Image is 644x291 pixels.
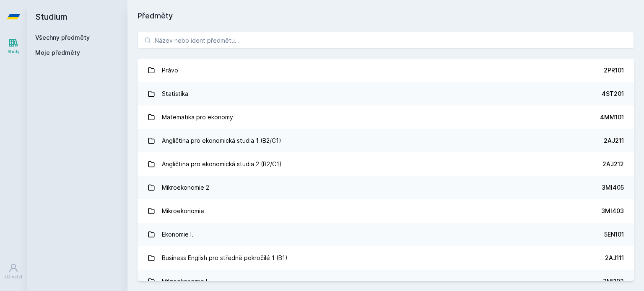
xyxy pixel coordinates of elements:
div: Právo [162,62,178,79]
div: Ekonomie I. [162,226,193,243]
a: Mikroekonomie 3MI403 [138,199,634,223]
a: Angličtina pro ekonomická studia 1 (B2/C1) 2AJ211 [138,129,634,152]
div: Statistika [162,85,188,102]
a: Study [2,33,25,59]
a: Uživatel [2,259,25,284]
a: Matematika pro ekonomy 4MM101 [138,106,634,129]
input: Název nebo ident předmětu… [138,32,634,49]
div: 2AJ211 [604,136,624,145]
div: Matematika pro ekonomy [162,109,233,126]
div: 3MI403 [601,207,624,215]
div: Business English pro středně pokročilé 1 (B1) [162,250,288,266]
div: 2PR101 [604,66,624,75]
a: Všechny předměty [35,34,90,41]
a: Právo 2PR101 [138,59,634,82]
h1: Předměty [138,10,634,22]
div: 2AJ212 [602,160,624,168]
a: Business English pro středně pokročilé 1 (B1) 2AJ111 [138,246,634,270]
div: 3MI405 [602,183,624,192]
div: 4ST201 [602,90,624,98]
div: Angličtina pro ekonomická studia 1 (B2/C1) [162,132,281,149]
a: Angličtina pro ekonomická studia 2 (B2/C1) 2AJ212 [138,152,634,176]
div: Mikroekonomie I [162,273,207,290]
div: 3MI102 [603,277,624,286]
div: Mikroekonomie [162,203,204,219]
a: Statistika 4ST201 [138,82,634,106]
div: 5EN101 [604,230,624,239]
div: Angličtina pro ekonomická studia 2 (B2/C1) [162,156,282,173]
div: 2AJ111 [605,254,624,262]
span: Moje předměty [35,49,80,57]
div: 4MM101 [600,113,624,121]
div: Mikroekonomie 2 [162,179,209,196]
div: Uživatel [5,274,22,280]
div: Study [8,49,20,55]
a: Mikroekonomie 2 3MI405 [138,176,634,199]
a: Ekonomie I. 5EN101 [138,223,634,246]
